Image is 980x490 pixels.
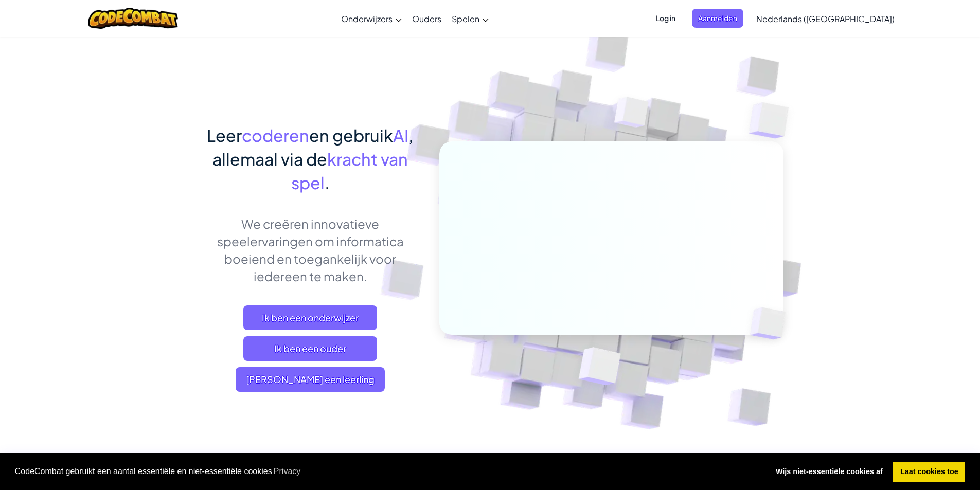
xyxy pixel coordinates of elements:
span: AI [393,125,408,146]
button: Log in [650,9,682,28]
button: [PERSON_NAME] een leerling [236,367,385,392]
p: We creëren innovatieve speelervaringen om informatica boeiend en toegankelijk voor iedereen te ma... [197,215,424,285]
img: Overlap cubes [728,77,817,164]
span: en gebruik [309,125,393,146]
a: Onderwijzers [336,5,407,32]
span: Leer [207,125,242,146]
a: Nederlands ([GEOGRAPHIC_DATA]) [751,5,900,32]
img: Overlap cubes [553,325,645,411]
a: deny cookies [769,462,889,482]
img: CodeCombat logo [88,8,178,29]
a: allow cookies [893,462,965,482]
span: . [325,172,330,193]
span: CodeCombat gebruikt een aantal essentiële en niet-essentiële cookies [15,464,761,479]
a: Ouders [407,5,447,32]
img: Overlap cubes [595,77,669,153]
a: Spelen [447,5,494,32]
span: Nederlands ([GEOGRAPHIC_DATA]) [756,13,895,24]
img: Overlap cubes [733,286,810,361]
span: coderen [242,125,309,146]
button: Aanmelden [692,9,743,28]
a: Ik ben een ouder [243,336,377,361]
span: Spelen [452,13,479,24]
a: learn more about cookies [272,464,302,479]
span: kracht van spel [291,149,408,193]
span: Onderwijzers [341,13,393,24]
a: Ik ben een onderwijzer [243,305,377,330]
